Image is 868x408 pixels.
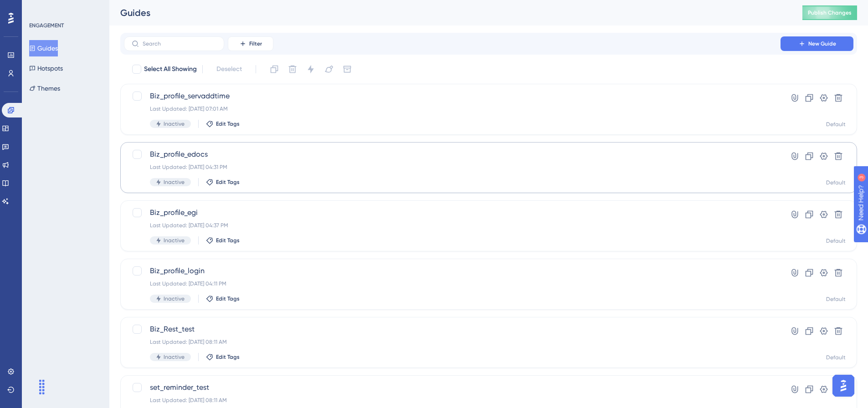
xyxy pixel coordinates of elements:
span: Edit Tags [216,237,240,244]
div: 3 [63,5,66,12]
span: Edit Tags [216,178,240,186]
button: Publish Changes [802,5,857,20]
span: Biz_Rest_test [150,324,755,335]
div: Last Updated: [DATE] 04:11 PM [150,280,755,287]
button: Filter [228,36,273,51]
iframe: UserGuiding AI Assistant Launcher [830,372,857,399]
span: Select All Showing [144,64,197,75]
button: Edit Tags [206,237,240,244]
div: Last Updated: [DATE] 08:11 AM [150,397,755,404]
button: New Guide [781,36,853,51]
span: Inactive [164,353,185,361]
button: Guides [29,40,58,56]
div: Last Updated: [DATE] 08:11 AM [150,338,755,346]
span: Biz_profile_edocs [150,149,755,160]
span: Edit Tags [216,120,240,127]
div: Guides [120,6,780,19]
input: Search [143,41,216,47]
div: Default [826,296,846,303]
button: Edit Tags [206,120,240,127]
span: Edit Tags [216,295,240,302]
div: Default [826,121,846,128]
button: Deselect [208,61,250,77]
span: Inactive [164,237,185,244]
span: Biz_profile_egi [150,207,755,218]
button: Edit Tags [206,178,240,186]
span: Filter [249,40,262,47]
span: Inactive [164,120,185,127]
span: New Guide [808,40,836,47]
span: Biz_profile_servaddtime [150,91,755,102]
button: Themes [29,80,60,97]
span: Biz_profile_login [150,265,755,276]
button: Edit Tags [206,295,240,302]
button: Hotspots [29,60,63,76]
div: Default [826,237,846,245]
span: set_reminder_test [150,382,755,393]
span: Deselect [216,64,242,75]
div: Default [826,354,846,361]
span: Inactive [164,178,185,186]
div: Drag [35,373,49,401]
div: Last Updated: [DATE] 07:01 AM [150,105,755,112]
div: Default [826,179,846,186]
span: Need Help? [21,2,57,13]
span: Publish Changes [808,9,852,16]
button: Edit Tags [206,353,240,361]
div: ENGAGEMENT [29,22,64,29]
span: Edit Tags [216,353,240,361]
div: Last Updated: [DATE] 04:31 PM [150,163,755,171]
span: Inactive [164,295,185,302]
div: Last Updated: [DATE] 04:37 PM [150,222,755,229]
